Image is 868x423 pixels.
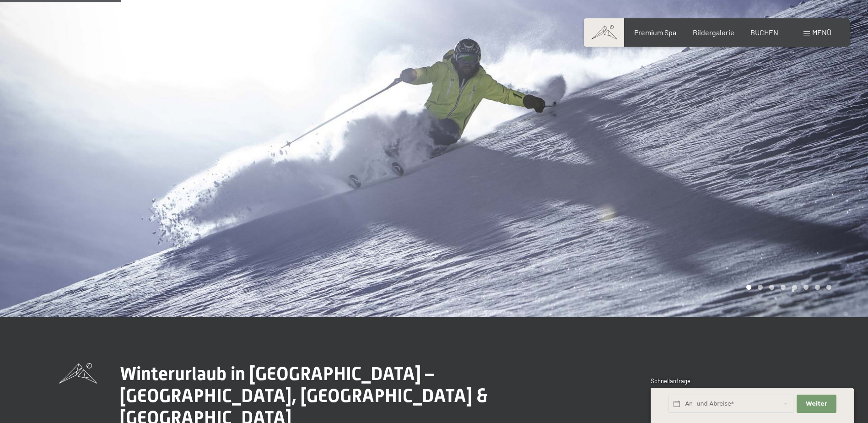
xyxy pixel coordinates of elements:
a: Premium Spa [634,28,676,37]
div: Carousel Page 8 [826,285,831,290]
span: Menü [812,28,831,37]
div: Carousel Page 6 [803,285,809,290]
div: Carousel Page 7 [815,285,820,290]
div: Carousel Pagination [743,285,831,290]
div: Carousel Page 4 [781,285,786,290]
div: Carousel Page 2 [758,285,763,290]
a: Bildergalerie [693,28,734,37]
a: BUCHEN [750,28,778,37]
span: Schnellanfrage [651,377,690,385]
div: Carousel Page 5 [792,285,797,290]
div: Carousel Page 1 (Current Slide) [746,285,751,290]
button: Weiter [797,395,836,413]
span: Weiter [806,400,827,408]
div: Carousel Page 3 [769,285,774,290]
